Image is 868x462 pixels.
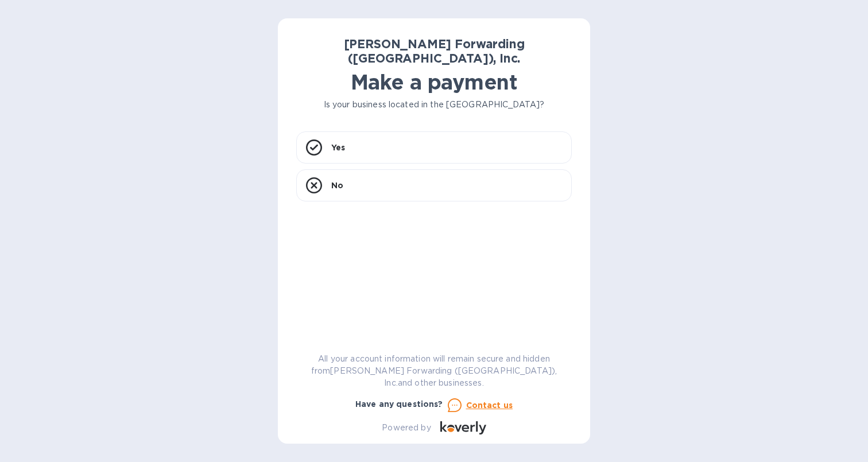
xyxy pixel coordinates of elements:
[331,142,345,153] p: Yes
[344,37,525,65] b: [PERSON_NAME] Forwarding ([GEOGRAPHIC_DATA]), Inc.
[355,399,443,409] b: Have any questions?
[331,180,343,191] p: No
[466,401,513,410] u: Contact us
[296,99,572,111] p: Is your business located in the [GEOGRAPHIC_DATA]?
[382,422,431,434] p: Powered by
[296,70,572,94] h1: Make a payment
[296,353,572,389] p: All your account information will remain secure and hidden from [PERSON_NAME] Forwarding ([GEOGRA...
